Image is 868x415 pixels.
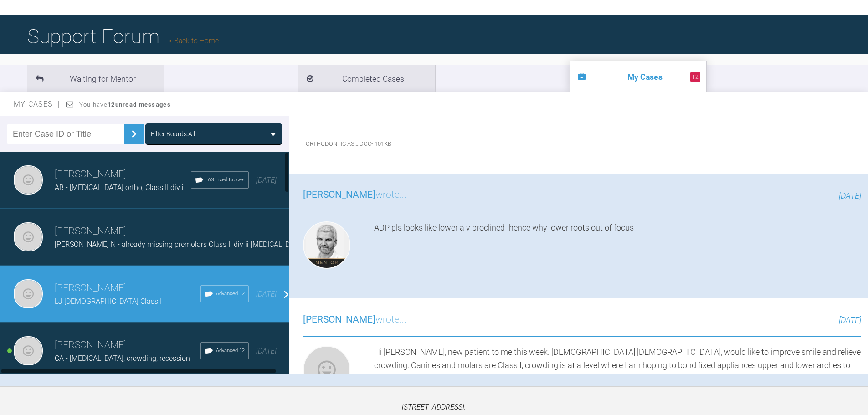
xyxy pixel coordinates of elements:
[303,314,375,325] span: [PERSON_NAME]
[55,354,190,363] span: CA - [MEDICAL_DATA], crowding, recession
[14,100,61,108] span: My Cases
[256,347,277,355] span: [DATE]
[374,346,861,398] div: Hi [PERSON_NAME], new patient to me this week. [DEMOGRAPHIC_DATA] [DEMOGRAPHIC_DATA], would like ...
[55,224,304,239] h3: [PERSON_NAME]
[206,176,245,184] span: IAS Fixed Braces
[839,191,861,200] span: [DATE]
[303,346,350,393] img: Sarah Gatley
[14,279,43,308] img: Sarah Gatley
[14,222,43,251] img: Sarah Gatley
[79,101,171,108] span: You have
[14,336,43,365] img: Sarah Gatley
[151,129,195,139] div: Filter Boards: All
[55,183,184,192] span: AB - [MEDICAL_DATA] ortho, Class II div i
[303,189,375,200] span: [PERSON_NAME]
[55,240,304,249] span: [PERSON_NAME] N - already missing premolars Class II div ii [MEDICAL_DATA]
[127,127,141,141] img: chevronRight.28bd32b0.svg
[7,124,124,144] input: Enter Case ID or Title
[374,221,861,272] div: ADP pls looks like lower a v proclined- hence why lower roots out of focus
[690,72,700,82] span: 12
[27,20,219,52] h1: Support Forum
[14,165,43,195] img: Sarah Gatley
[55,338,200,353] h3: [PERSON_NAME]
[27,65,164,92] li: Waiting for Mentor
[570,61,706,92] li: My Cases
[169,36,219,45] a: Back to Home
[108,101,171,108] strong: 12 unread messages
[839,315,861,325] span: [DATE]
[256,176,277,184] span: [DATE]
[303,137,394,151] span: orthodontic As….doc - 101KB
[303,187,406,203] h3: wrote...
[298,65,435,92] li: Completed Cases
[256,290,277,298] span: [DATE]
[55,167,191,182] h3: [PERSON_NAME]
[303,221,350,269] img: Ross Hobson
[55,281,200,296] h3: [PERSON_NAME]
[55,297,162,306] span: LJ [DEMOGRAPHIC_DATA] Class I
[216,347,245,355] span: Advanced 12
[303,312,406,328] h3: wrote...
[216,290,245,298] span: Advanced 12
